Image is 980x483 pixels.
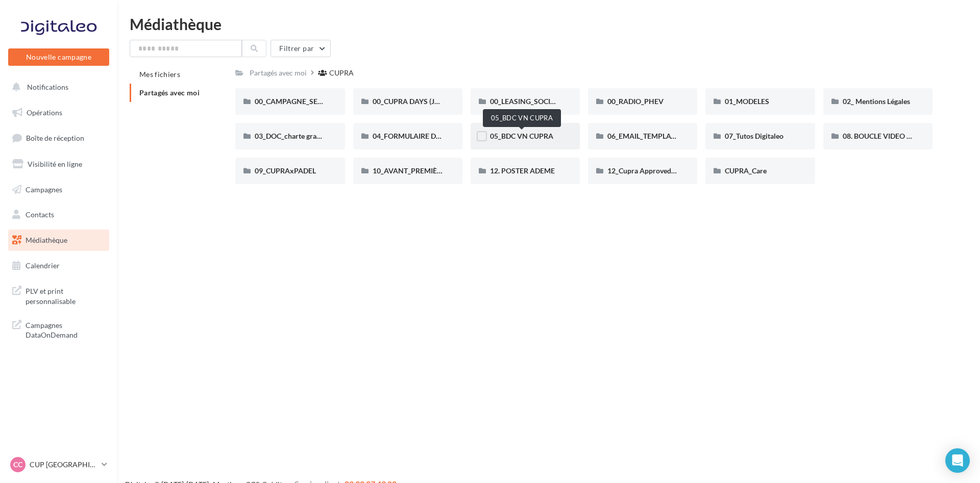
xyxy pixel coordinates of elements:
span: Notifications [27,83,68,91]
a: Médiathèque [6,230,111,251]
span: Boîte de réception [26,134,84,142]
a: PLV et print personnalisable [6,280,111,310]
a: Opérations [6,102,111,123]
a: Contacts [6,204,111,225]
span: 10_AVANT_PREMIÈRES_CUPRA (VENTES PRIVEES) [373,166,540,175]
p: CUP [GEOGRAPHIC_DATA] [30,460,97,470]
button: Filtrer par [271,40,331,57]
a: Visibilité en ligne [6,154,111,175]
div: Open Intercom Messenger [945,448,970,473]
span: Calendrier [26,261,60,270]
span: 06_EMAIL_TEMPLATE HTML CUPRA [607,132,726,140]
span: 00_CAMPAGNE_SEPTEMBRE [255,97,350,106]
a: Boîte de réception [6,127,111,149]
span: Campagnes DataOnDemand [26,318,105,340]
span: 07_Tutos Digitaleo [725,132,783,140]
div: Partagés avec moi [250,68,307,78]
span: 12. POSTER ADEME [490,166,555,175]
span: 00_RADIO_PHEV [607,97,664,106]
span: CUPRA_Care [725,166,767,175]
div: Médiathèque [130,16,968,32]
span: Médiathèque [26,236,67,244]
span: Visibilité en ligne [28,160,82,168]
span: Campagnes [26,185,62,193]
span: 00_CUPRA DAYS (JPO) [373,97,447,106]
span: Mes fichiers [139,70,180,79]
span: CC [13,460,22,470]
span: Opérations [27,108,62,117]
span: Contacts [26,210,54,219]
span: 02_ Mentions Légales [843,97,910,106]
a: CC CUP [GEOGRAPHIC_DATA] [8,455,109,474]
span: 04_FORMULAIRE DES DEMANDES CRÉATIVES [373,132,524,140]
span: 12_Cupra Approved_OCCASIONS_GARANTIES [607,166,758,175]
span: 03_DOC_charte graphique et GUIDELINES [255,132,388,140]
span: PLV et print personnalisable [26,284,105,306]
span: Partagés avec moi [139,88,200,97]
a: Campagnes [6,179,111,200]
span: 00_LEASING_SOCIAL_ÉLECTRIQUE [490,97,604,106]
button: Notifications [6,77,107,98]
span: 09_CUPRAxPADEL [255,166,316,175]
div: 05_BDC VN CUPRA [483,109,561,127]
a: Calendrier [6,255,111,276]
span: 01_MODELES [725,97,769,106]
a: Campagnes DataOnDemand [6,314,111,344]
div: CUPRA [329,68,354,78]
span: 05_BDC VN CUPRA [490,132,553,140]
span: 08. BOUCLE VIDEO ECRAN SHOWROOM [843,132,977,140]
button: Nouvelle campagne [8,48,109,66]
